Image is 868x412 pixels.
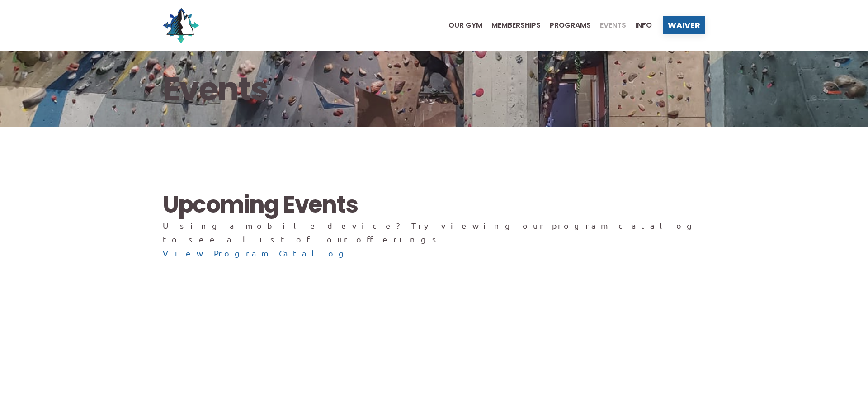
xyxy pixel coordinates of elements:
h1: Events [163,71,268,107]
span: Waiver [668,21,700,29]
a: View Program Catalog [163,246,350,260]
h2: Upcoming Events [163,191,358,219]
a: Memberships [482,22,541,29]
span: Our Gym [448,22,482,29]
span: Programs [550,22,591,29]
a: Events [591,22,626,29]
div: Using a mobile device? Try viewing our program catalog to see a list of our offerings. [163,219,705,246]
a: Our Gym [439,22,482,29]
img: North Wall Logo [163,7,199,43]
span: Events [600,22,626,29]
span: Info [635,22,652,29]
a: Waiver [663,16,705,34]
span: Memberships [491,22,541,29]
a: Info [626,22,652,29]
a: Programs [541,22,591,29]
